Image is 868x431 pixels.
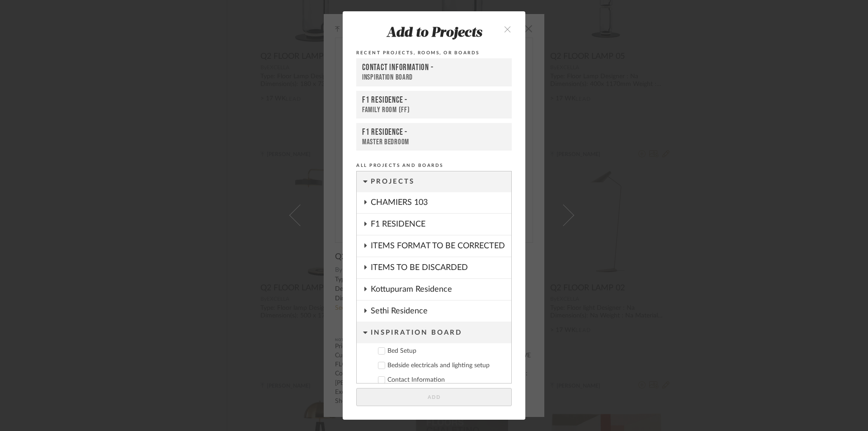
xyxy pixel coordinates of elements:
div: Master bedroom [362,137,506,147]
div: Bed Setup [387,347,504,355]
button: Add [356,388,512,407]
div: Inspiration Board [362,73,506,82]
div: ITEMS TO BE DISCARDED [371,257,511,278]
div: F1 RESIDENCE - [362,127,506,137]
div: Contact Information [387,376,504,384]
div: CHAMIERS 103 [371,192,511,213]
div: Bedside electricals and lighting setup [387,362,504,369]
div: Kottupuram Residence [371,279,511,300]
div: FAMILY ROOM (FF) [362,105,506,114]
div: ITEMS FORMAT TO BE CORRECTED [371,236,511,256]
div: Inspiration Board [371,322,511,343]
div: Contact Information - [362,62,506,73]
div: Add to Projects [356,26,512,41]
div: F1 RESIDENCE - [362,95,506,105]
div: All Projects and Boards [356,161,512,170]
div: Recent Projects, Rooms, or Boards [356,49,512,57]
div: F1 RESIDENCE [371,214,511,235]
button: close [494,19,521,38]
div: Sethi Residence [371,301,511,322]
div: Projects [371,171,511,192]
